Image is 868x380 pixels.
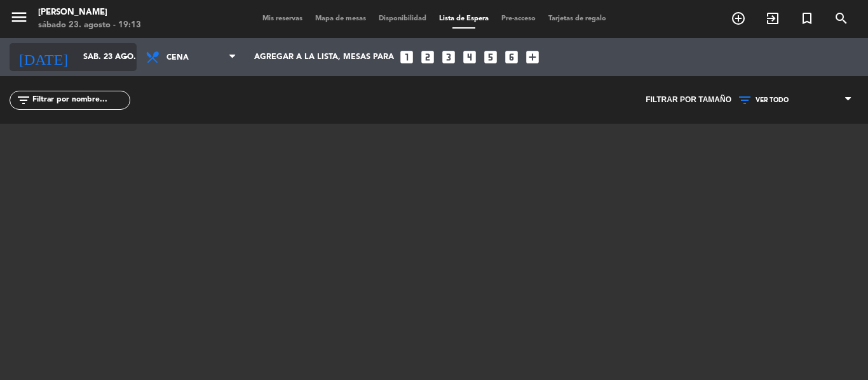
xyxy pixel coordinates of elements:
[646,94,731,107] span: Filtrar por tamaño
[799,11,815,26] i: turned_in_not
[256,15,309,22] span: Mis reservas
[440,49,457,65] i: looks_3
[461,49,478,65] i: looks_4
[309,15,372,22] span: Mapa de mesas
[118,49,133,65] i: arrow_drop_down
[756,96,789,104] span: VER TODO
[38,19,141,32] div: sábado 23. agosto - 19:13
[834,11,849,26] i: search
[10,8,29,27] i: menu
[16,93,31,108] i: filter_list
[10,8,29,31] button: menu
[524,49,541,65] i: add_box
[542,15,613,22] span: Tarjetas de regalo
[398,49,415,65] i: looks_one
[433,15,495,22] span: Lista de Espera
[419,49,436,65] i: looks_two
[10,43,77,71] i: [DATE]
[765,11,780,26] i: exit_to_app
[731,11,746,26] i: add_circle_outline
[31,93,130,107] input: Filtrar por nombre...
[166,46,227,70] span: Cena
[482,49,499,65] i: looks_5
[372,15,433,22] span: Disponibilidad
[38,6,141,19] div: [PERSON_NAME]
[503,49,520,65] i: looks_6
[254,53,394,62] span: Agregar a la lista, mesas para
[495,15,542,22] span: Pre-acceso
